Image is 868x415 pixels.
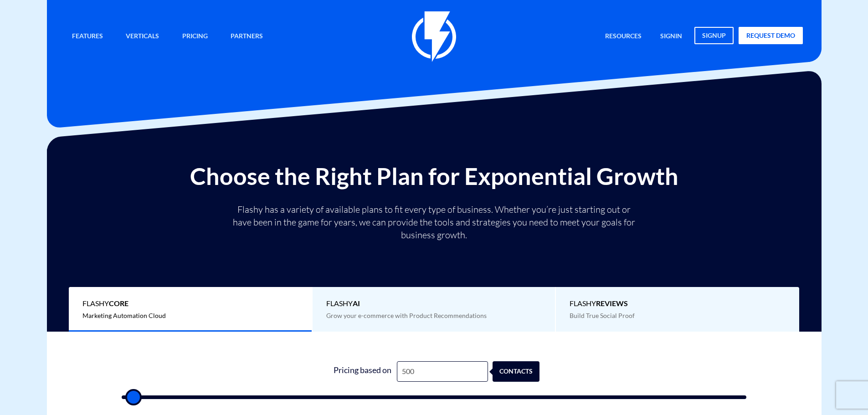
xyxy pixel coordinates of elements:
a: signup [694,27,734,44]
p: Flashy has a variety of available plans to fit every type of business. Whether you’re just starti... [229,203,639,241]
a: Partners [224,27,270,46]
b: Core [109,299,128,307]
div: contacts [497,361,544,382]
span: Flashy [326,298,542,309]
b: AI [353,299,360,307]
span: Build True Social Proof [570,312,635,319]
b: REVIEWS [596,299,628,307]
span: Marketing Automation Cloud [82,312,166,319]
a: signin [653,27,689,46]
a: request demo [739,27,803,44]
span: Grow your e-commerce with Product Recommendations [326,312,487,319]
a: Resources [598,27,648,46]
h2: Choose the Right Plan for Exponential Growth [54,163,815,189]
span: Flashy [570,298,786,309]
a: Features [65,27,110,46]
a: Pricing [175,27,215,46]
span: Flashy [82,298,298,309]
div: Pricing based on [329,361,397,382]
a: Verticals [119,27,166,46]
